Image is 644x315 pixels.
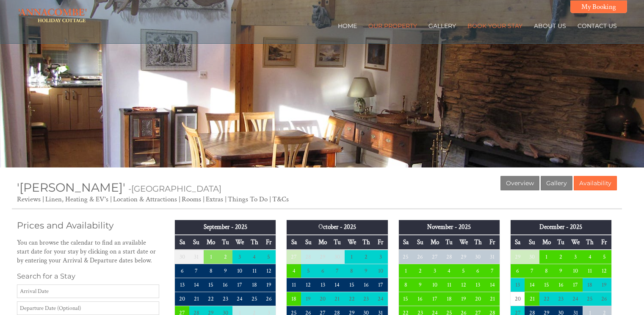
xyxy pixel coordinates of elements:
th: Mo [204,235,218,250]
td: 15 [398,292,413,306]
a: My Booking [570,0,627,13]
h2: Prices and Availability [17,220,159,231]
td: 13 [315,278,330,292]
td: 3 [427,264,442,278]
td: 14 [330,278,344,292]
input: Departure Date (Optional) [17,301,159,315]
img: Annacombe [12,8,90,24]
td: 24 [232,292,247,306]
a: About Us [534,22,566,30]
td: 16 [413,292,427,306]
td: 26 [413,250,427,264]
td: 22 [539,292,554,306]
a: Overview [500,176,539,190]
a: Linen, Heating & EV's [45,195,108,204]
td: 4 [442,264,456,278]
td: 18 [247,278,262,292]
td: 5 [262,250,276,264]
a: Things To Do [228,195,268,204]
th: Tu [330,235,344,250]
td: 13 [510,278,525,292]
td: 11 [247,264,262,278]
td: 6 [510,264,525,278]
th: Mo [315,235,330,250]
td: 8 [204,264,218,278]
a: '[PERSON_NAME]' [17,180,128,195]
td: 9 [218,264,232,278]
td: 20 [175,292,189,306]
p: You can browse the calendar to find an available start date for your stay by clicking on a start ... [17,238,159,265]
th: Tu [442,235,456,250]
td: 20 [471,292,485,306]
td: 20 [510,292,525,306]
td: 22 [345,292,359,306]
td: 17 [232,278,247,292]
td: 3 [232,250,247,264]
td: 13 [471,278,485,292]
td: 12 [597,264,611,278]
td: 1 [539,250,554,264]
th: Tu [554,235,568,250]
th: Mo [539,235,554,250]
td: 21 [330,292,344,306]
td: 8 [539,264,554,278]
td: 31 [189,250,204,264]
th: Fr [262,235,276,250]
td: 18 [442,292,456,306]
td: 17 [568,278,583,292]
th: Su [301,235,315,250]
td: 6 [471,264,485,278]
td: 4 [287,264,301,278]
td: 9 [413,278,427,292]
td: 19 [262,278,276,292]
td: 2 [554,250,568,264]
td: 25 [583,292,597,306]
a: Extras [206,195,223,204]
a: Home [338,22,357,30]
td: 14 [525,278,539,292]
td: 24 [568,292,583,306]
td: 9 [359,264,373,278]
th: Sa [287,235,301,250]
th: Sa [175,235,189,250]
td: 6 [175,264,189,278]
th: Su [413,235,427,250]
td: 18 [583,278,597,292]
td: 5 [456,264,471,278]
td: 19 [456,292,471,306]
td: 21 [525,292,539,306]
th: Su [525,235,539,250]
a: Book Your Stay [467,22,522,30]
td: 23 [359,292,373,306]
td: 29 [510,250,525,264]
td: 7 [485,264,500,278]
td: 1 [398,264,413,278]
td: 1 [345,250,359,264]
th: Sa [510,235,525,250]
td: 14 [189,278,204,292]
a: Our Property [368,22,417,30]
td: 16 [359,278,373,292]
a: Gallery [428,22,456,30]
td: 19 [597,278,611,292]
span: - [128,184,221,194]
th: Sa [398,235,413,250]
td: 10 [232,264,247,278]
td: 5 [597,250,611,264]
th: November - 2025 [398,220,500,234]
td: 30 [525,250,539,264]
td: 1 [204,250,218,264]
th: Th [471,235,485,250]
th: Fr [485,235,500,250]
td: 13 [175,278,189,292]
td: 10 [568,264,583,278]
td: 24 [373,292,388,306]
td: 23 [554,292,568,306]
a: Location & Attractions [113,195,177,204]
th: We [345,235,359,250]
a: Gallery [541,176,572,190]
td: 7 [189,264,204,278]
th: September - 2025 [175,220,276,234]
th: Th [247,235,262,250]
td: 6 [315,264,330,278]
